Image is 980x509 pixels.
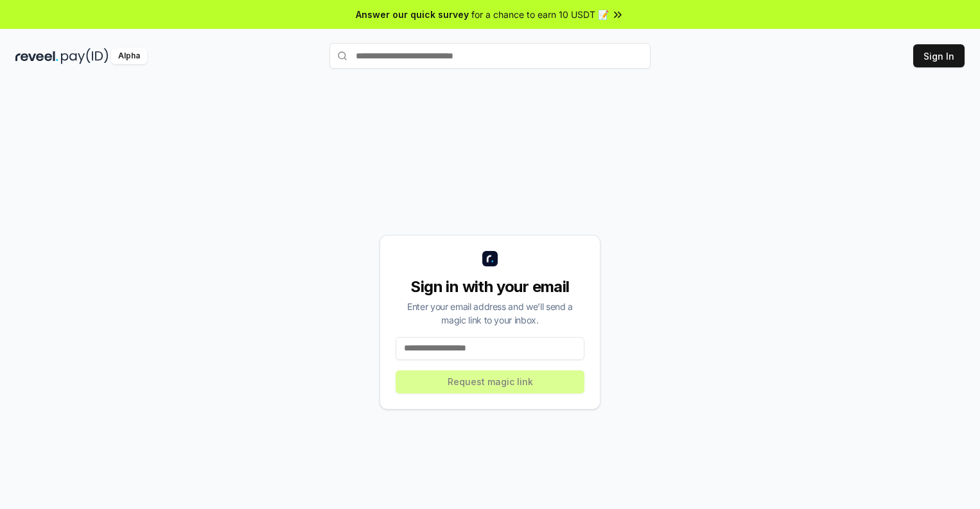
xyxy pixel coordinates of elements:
[111,48,147,64] div: Alpha
[356,8,469,21] span: Answer our quick survey
[396,277,584,297] div: Sign in with your email
[471,8,609,21] span: for a chance to earn 10 USDT 📝
[913,44,965,67] button: Sign In
[482,251,498,266] img: logo_small
[61,48,109,64] img: pay_id
[396,300,584,327] div: Enter your email address and we’ll send a magic link to your inbox.
[15,48,58,64] img: reveel_dark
